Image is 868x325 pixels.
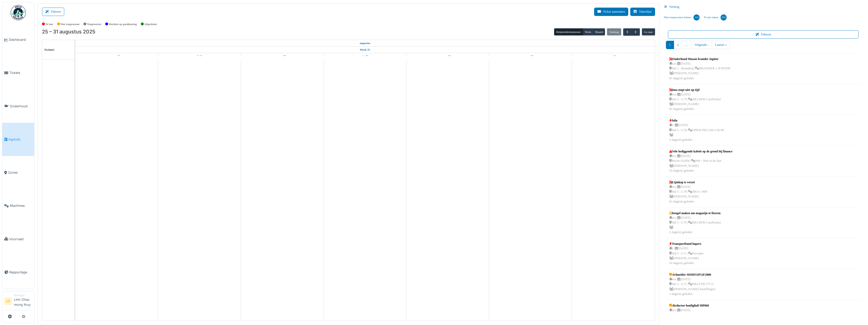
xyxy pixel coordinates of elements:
button: Hulpmiddelenplanner [554,28,583,35]
a: Dashboard [2,23,34,56]
label: Niet toegewezen [60,22,79,26]
div: Manager [14,293,32,297]
a: 28 augustus 2025 [360,53,370,59]
div: 203 [721,14,727,21]
span: Onderhoud [10,104,32,109]
div: Transportband hapert. [669,241,704,246]
span: Machines [10,203,32,208]
a: 29 augustus 2025 [443,53,452,59]
a: 31 augustus 2025 [609,53,618,59]
label: Toegewezen [87,22,101,26]
a: beugel maken om magazijn te fixeren n/a |[DATE] Hal 5 - L79 |IMA BFB CasePacker 2 dag(en) geleden [668,210,723,236]
a: 25 augustus 2025 [358,40,372,46]
div: 1 | [DATE] Hal 5 - L78 | OPEM PEGASO CR-8P 2 dag(en) geleden [669,123,724,142]
nav: pager [666,41,861,53]
button: Filteren [42,8,64,16]
div: Vele losliggende kabels op de grond bij finance [669,149,732,154]
div: n/a | [DATE] Beyers Koffie | 000 - Niet in de lijst [PERSON_NAME] 19 dag(en) geleden [669,154,732,173]
a: 2 [674,41,682,49]
div: folie [669,118,724,123]
a: Tickets [2,56,34,89]
a: 27 augustus 2025 [277,53,287,59]
label: Te laat [46,22,53,26]
div: Ima stopt niet op tijd [669,88,721,92]
div: n/a | [DATE] Hal 5 - L79 | IMA BFB CasePacker [PERSON_NAME] 92 dag(en) geleden [669,92,721,112]
div: n/a | [DATE] Hal 1 - Branderij | BRANDER 1 JUPITER [PERSON_NAME] 61 dag(en) geleden [669,61,731,81]
a: Agenda [2,123,34,156]
a: 25 augustus 2025 [112,53,122,59]
button: Vandaag [607,28,621,35]
a: Voorraad [2,222,34,256]
div: Lijmkop is verzet [669,180,707,185]
div: Schneider SH30551P12F2000 [669,272,715,277]
a: Rapportage [2,256,34,289]
button: Maand [593,28,605,35]
div: beugel maken om magazijn te fixeren [669,211,721,215]
a: Week 35 [358,47,371,53]
li: LC [4,297,12,305]
a: folie 1 |[DATE] Hal 5 - L78 |OPEM PEGASO CR-8P 2 dag(en) geleden [668,117,726,144]
span: Technici [44,48,54,51]
h2: 25 – 31 augustus 2025 [42,29,95,35]
li: Linh Chau mong thuy [14,293,32,309]
a: Te late taken [702,11,729,24]
button: Takenlijst [630,8,655,16]
div: Onderhoud Maxon brander Jupiter [669,57,731,61]
button: Ga naar [642,28,655,35]
a: Zones [2,156,34,189]
div: 1 | [DATE] Hal 5 - L71 | Novopac [PERSON_NAME] 16 dag(en) geleden [669,246,704,266]
button: Filteren [668,30,859,39]
span: Rapportage [9,270,32,275]
a: Schneider SH30551P12F2000 n/a |[DATE] Hal 5 - L71 |IMA FTB 577-C [PERSON_NAME] bestellingen1 dag(... [668,271,717,298]
span: Tickets [9,70,32,75]
div: n/a | [DATE] Hal 5 - L71 | IMA FTB 577-C [PERSON_NAME] bestellingen 1 dag(en) geleden [669,277,715,296]
a: LC ManagerLinh Chau mong thuy [4,293,32,310]
button: Volgende [631,28,640,36]
div: Reductor bonfiglioli MP060 [669,303,715,308]
a: 1 [666,41,674,49]
img: Badge_color-CXgf-gQk.svg [11,5,26,20]
button: Week [583,28,593,35]
a: Transportband hapert. 1 |[DATE] Hal 5 - L71 |Novopac [PERSON_NAME]16 dag(en) geleden [668,240,705,267]
span: Dashboard [9,37,32,42]
a: Machines [2,189,34,222]
a: 30 augustus 2025 [526,53,535,59]
button: Ticket aanmaken [594,8,628,16]
label: Wachten op goedkeuring [109,22,137,26]
a: Onderhoud Maxon brander Jupiter n/a |[DATE] Hal 1 - Branderij |BRANDER 1 JUPITER [PERSON_NAME]61 ... [668,55,732,82]
a: 26 augustus 2025 [195,53,204,59]
a: Volgende › [691,41,712,49]
div: Verberg [662,3,865,11]
a: Laatste » [712,41,730,49]
span: Voorraad [9,237,32,241]
a: Niet-toegewezen tickets [662,11,702,24]
a: Ima stopt niet op tijd n/a |[DATE] Hal 5 - L79 |IMA BFB CasePacker [PERSON_NAME]92 dag(en) geleden [668,86,723,113]
a: … [682,41,691,49]
label: Afgesloten [144,22,157,26]
button: Vorige [623,28,632,36]
a: Lijmkop is verzet n/a |[DATE] Hal 5 - L78 |IMA C-900 [PERSON_NAME]62 dag(en) geleden [668,179,708,205]
div: 116 [693,14,700,21]
a: Onderhoud [2,90,34,123]
a: Vele losliggende kabels op de grond bij finance n/a |[DATE] Beyers Koffie |000 - Niet in de lijst... [668,148,734,174]
div: n/a | [DATE] Hal 5 - L79 | IMA BFB CasePacker 2 dag(en) geleden [669,215,721,235]
span: Zones [8,170,32,175]
div: n/a | [DATE] Hal 5 - L78 | IMA C-900 [PERSON_NAME] 62 dag(en) geleden [669,185,707,204]
span: Agenda [8,137,32,142]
